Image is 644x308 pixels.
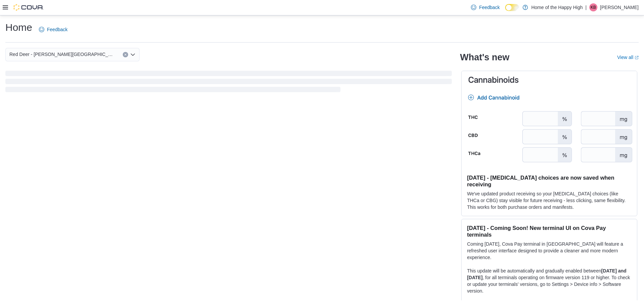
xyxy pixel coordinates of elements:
p: Home of the Happy High [531,3,583,11]
a: Feedback [468,1,502,14]
button: Open list of options [130,52,136,57]
p: We've updated product receiving so your [MEDICAL_DATA] choices (like THCa or CBG) stay visible fo... [467,190,632,210]
h3: [DATE] - [MEDICAL_DATA] choices are now saved when receiving [467,174,632,188]
input: Dark Mode [505,4,519,11]
button: Clear input [123,52,128,57]
span: KB [591,3,596,11]
span: Red Deer - [PERSON_NAME][GEOGRAPHIC_DATA] - Fire & Flower [9,50,116,58]
div: Kelci Brenna [589,3,597,11]
p: Coming [DATE], Cova Pay terminal in [GEOGRAPHIC_DATA] will feature a refreshed user interface des... [467,241,632,261]
a: View allExternal link [617,55,639,60]
svg: External link [635,56,639,60]
span: Loading [5,72,452,94]
span: Feedback [47,26,67,33]
span: Feedback [479,4,499,11]
img: Cova [13,4,44,11]
p: This update will be automatically and gradually enabled between , for all terminals operating on ... [467,267,632,294]
strong: [DATE] and [DATE] [467,268,626,280]
h3: [DATE] - Coming Soon! New terminal UI on Cova Pay terminals [467,225,632,238]
p: [PERSON_NAME] [600,3,639,11]
h1: Home [5,21,32,34]
p: | [585,3,587,11]
a: Feedback [36,23,70,36]
h2: What's new [460,52,509,63]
